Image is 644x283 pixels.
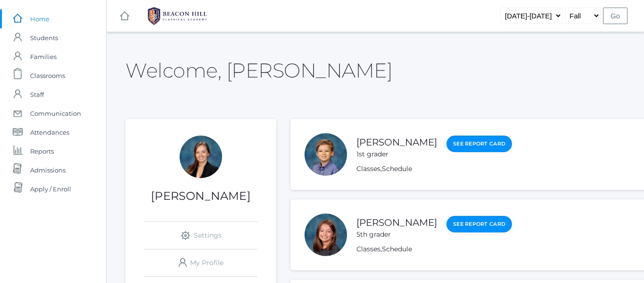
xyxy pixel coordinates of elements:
[356,164,512,174] div: ,
[305,133,347,176] div: Noah Smith
[30,142,54,161] span: Reports
[603,8,627,24] input: Go
[125,60,392,81] h2: Welcome, [PERSON_NAME]
[30,66,65,85] span: Classrooms
[180,136,222,178] div: Allison Smith
[30,123,69,142] span: Attendances
[356,244,512,254] div: ,
[382,164,412,173] a: Schedule
[30,85,44,104] span: Staff
[382,245,412,253] a: Schedule
[30,161,66,180] span: Admissions
[30,47,57,66] span: Families
[144,249,257,276] a: My Profile
[356,149,437,159] div: 1st grader
[356,245,380,253] a: Classes
[30,104,81,123] span: Communication
[30,28,58,47] span: Students
[356,137,437,148] a: [PERSON_NAME]
[356,164,380,173] a: Classes
[305,214,347,256] div: Ayla Smith
[446,216,512,232] a: See Report Card
[356,230,437,240] div: 5th grader
[142,4,213,28] img: 1_BHCALogos-05.png
[446,136,512,152] a: See Report Card
[30,180,71,198] span: Apply / Enroll
[125,190,276,202] h1: [PERSON_NAME]
[356,217,437,228] a: [PERSON_NAME]
[30,9,50,28] span: Home
[144,222,257,249] a: Settings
